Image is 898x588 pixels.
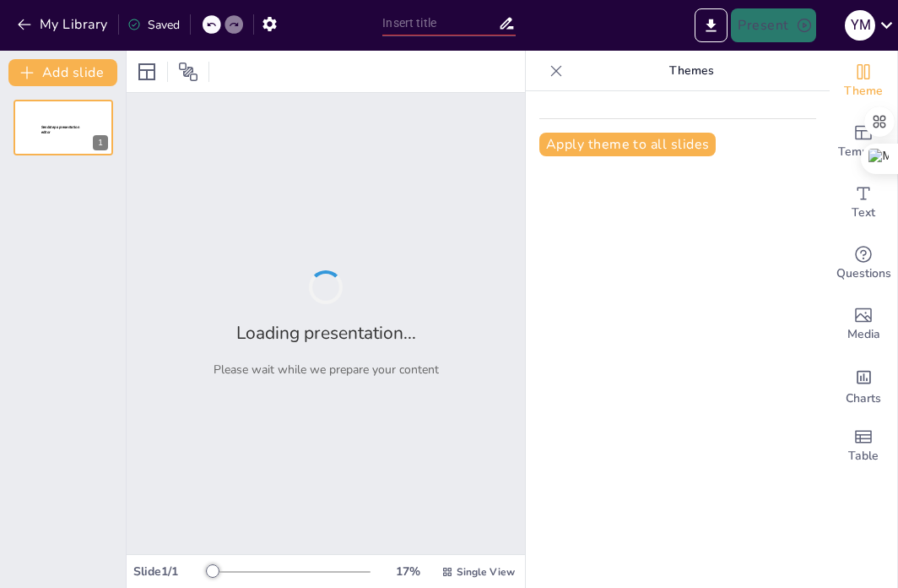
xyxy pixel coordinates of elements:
[570,51,813,91] p: Themes
[852,204,875,222] span: Text
[178,62,198,82] span: Position
[127,17,180,33] div: Saved
[844,82,883,101] span: Theme
[847,325,880,344] span: Media
[830,112,897,172] div: Add ready made slides
[93,135,108,150] div: 1
[695,8,728,42] button: Export to PowerPoint
[830,416,897,476] div: Add a table
[830,233,897,294] div: Get real-time input from your audience
[830,172,897,233] div: Add text boxes
[845,10,875,41] div: Y M
[8,59,117,86] button: Add slide
[214,362,439,378] p: Please wait while we prepare your content
[731,8,815,42] button: Present
[13,11,115,38] button: My Library
[14,100,113,155] div: 1
[133,58,160,85] div: Layout
[236,321,416,345] h2: Loading presentation...
[836,264,891,283] span: Questions
[41,125,79,134] span: Sendsteps presentation editor
[382,11,497,35] input: Insert title
[830,294,897,355] div: Add images, graphics, shapes or video
[387,563,428,580] div: 17 %
[133,563,208,580] div: Slide 1 / 1
[845,8,875,42] button: Y M
[830,51,897,112] div: Change the overall theme
[846,389,881,408] span: Charts
[848,447,879,465] span: Table
[838,143,890,161] span: Template
[539,133,716,156] button: Apply theme to all slides
[830,355,897,416] div: Add charts and graphs
[457,565,515,579] span: Single View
